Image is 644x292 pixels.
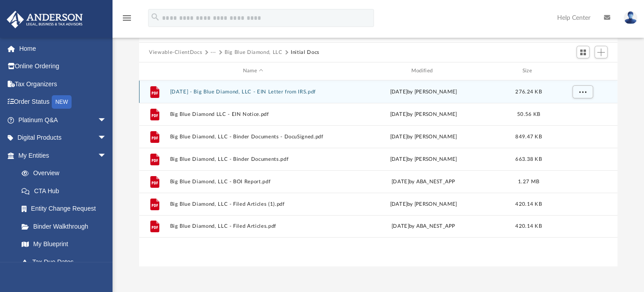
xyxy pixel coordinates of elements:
span: 420.14 KB [515,224,541,229]
a: Overview [13,164,120,182]
button: Big Blue Diamond, LLC - Filed Articles (1).pdf [170,201,337,207]
button: Big Blue Diamond, LLC - Binder Documents - DocuSigned.pdf [170,134,337,140]
div: Name [170,67,336,75]
span: 276.24 KB [515,89,541,94]
button: More options [572,85,593,98]
a: menu [122,17,132,23]
a: Digital Productsarrow_drop_down [6,129,120,147]
button: ··· [211,49,216,57]
span: arrow_drop_down [98,146,116,165]
button: Big Blue Diamond, LLC [225,49,283,57]
img: Anderson Advisors Platinum Portal [4,11,86,28]
button: Big Blue Diamond, LLC - Filed Articles.pdf [170,223,337,229]
a: CTA Hub [13,182,120,200]
button: Add [594,46,608,58]
button: Switch to Grid View [576,46,590,58]
a: Tax Organizers [6,75,120,93]
a: Entity Change Request [13,200,120,218]
span: 663.38 KB [515,156,541,161]
div: [DATE] by [PERSON_NAME] [340,110,507,118]
a: Order StatusNEW [6,93,120,111]
a: Platinum Q&Aarrow_drop_down [6,111,120,129]
button: Viewable-ClientDocs [149,49,202,57]
button: Big Blue Diamond, LLC - Binder Documents.pdf [170,156,337,162]
div: [DATE] by [PERSON_NAME] [340,155,507,163]
div: [DATE] by [PERSON_NAME] [340,88,507,96]
span: arrow_drop_down [98,111,116,129]
button: Big Blue Diamond, LLC - BOI Report.pdf [170,179,337,185]
div: Size [511,67,547,75]
button: Big Blue Diamond LLC - EIN Notice.pdf [170,111,337,117]
a: My Blueprint [13,235,116,253]
a: Binder Walkthrough [13,217,120,235]
span: arrow_drop_down [98,129,116,147]
span: 849.47 KB [515,134,541,139]
a: Home [6,40,120,58]
div: [DATE] by [PERSON_NAME] [340,133,507,141]
span: 50.56 KB [517,111,540,116]
div: id [550,67,613,75]
i: search [150,12,160,22]
img: User Pic [624,11,637,24]
a: Tax Due Dates [13,253,120,271]
span: 1.27 MB [518,179,539,184]
div: NEW [52,95,72,109]
div: [DATE] by ABA_NEST_APP [340,177,507,186]
div: Modified [340,67,507,75]
button: [DATE] - Big Blue Diamond, LLC - EIN Letter from IRS.pdf [170,89,337,95]
div: [DATE] by [PERSON_NAME] [340,200,507,208]
div: [DATE] by ABA_NEST_APP [340,222,507,230]
div: id [143,67,166,75]
i: menu [122,13,132,23]
button: Initial Docs [291,49,320,57]
span: 420.14 KB [515,201,541,206]
a: Online Ordering [6,58,120,75]
div: grid [139,80,617,267]
a: My Entitiesarrow_drop_down [6,146,120,164]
